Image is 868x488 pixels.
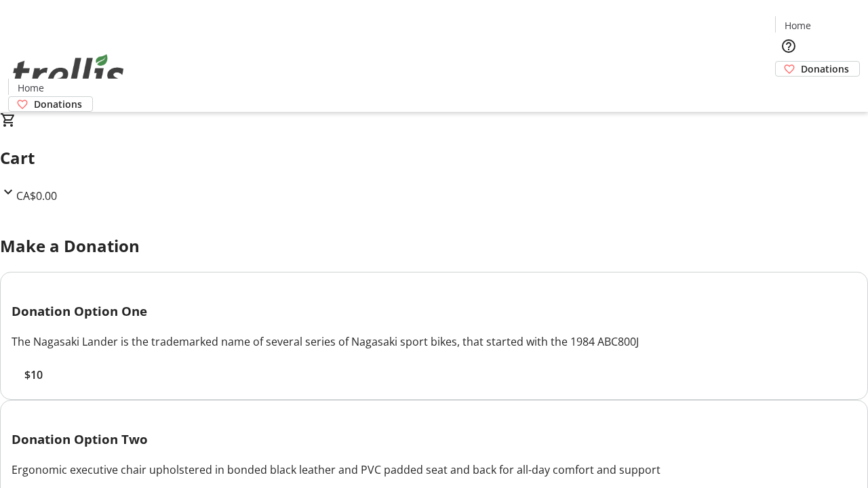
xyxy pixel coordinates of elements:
a: Home [776,18,819,33]
span: $10 [24,367,43,383]
button: Help [775,33,802,60]
span: CA$0.00 [16,188,57,203]
span: Donations [34,97,82,111]
span: Home [18,81,44,95]
button: $10 [12,367,55,383]
span: Donations [801,62,849,76]
a: Home [9,81,52,95]
h3: Donation Option One [12,302,856,321]
span: Home [785,18,811,33]
div: The Nagasaki Lander is the trademarked name of several series of Nagasaki sport bikes, that start... [12,333,856,350]
div: Ergonomic executive chair upholstered in bonded black leather and PVC padded seat and back for al... [12,462,856,478]
img: Orient E2E Organization jVxkaWNjuz's Logo [8,39,129,107]
a: Donations [775,61,860,77]
button: Cart [775,77,802,104]
a: Donations [8,96,93,112]
h3: Donation Option Two [12,430,856,449]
